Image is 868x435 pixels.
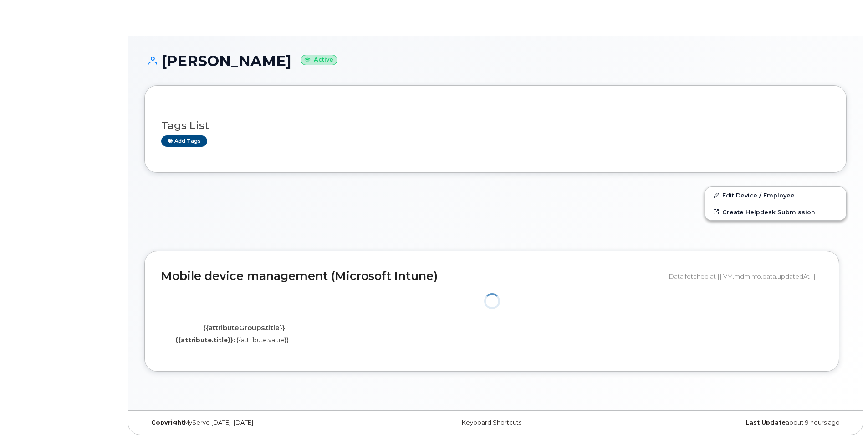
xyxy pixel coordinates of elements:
[236,336,289,343] span: {{attribute.value}}
[161,270,662,283] h2: Mobile device management (Microsoft Intune)
[613,419,847,426] div: about 9 hours ago
[175,336,235,344] label: {{attribute.title}}:
[301,55,337,65] small: Active
[745,419,786,426] strong: Last Update
[151,419,184,426] strong: Copyright
[462,419,521,426] a: Keyboard Shortcuts
[669,268,822,285] div: Data fetched at {{ VM.mdmInfo.data.updatedAt }}
[161,120,830,131] h3: Tags List
[161,135,207,147] a: Add tags
[705,204,846,220] a: Create Helpdesk Submission
[168,324,320,332] h4: {{attributeGroups.title}}
[705,187,846,203] a: Edit Device / Employee
[144,419,378,426] div: MyServe [DATE]–[DATE]
[144,53,847,69] h1: [PERSON_NAME]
